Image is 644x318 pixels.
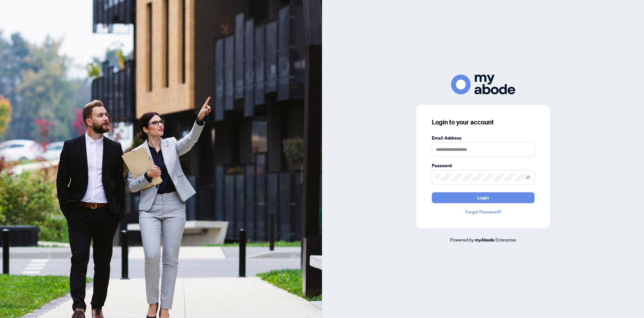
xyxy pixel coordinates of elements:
span: Powered by [450,237,474,242]
button: Login [432,192,535,203]
a: Forgot Password? [432,208,535,215]
h3: Login to your account [432,118,535,127]
span: eye-invisible [526,175,530,179]
label: Password [432,162,535,169]
span: Enterprise [495,237,516,242]
label: Email Address [432,134,535,141]
span: Login [477,193,489,203]
a: myAbode [475,236,494,243]
img: ma-logo [451,75,515,94]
